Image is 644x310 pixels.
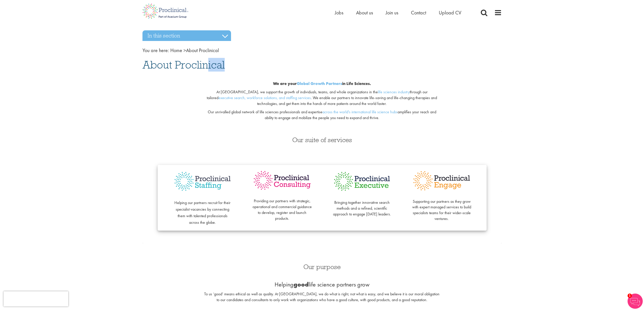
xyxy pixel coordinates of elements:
[142,30,231,41] h3: In this section
[142,137,502,143] h3: Our suite of services
[322,109,398,115] a: across the world's international life science hubs
[335,9,343,16] a: Jobs
[294,280,309,288] b: good
[386,9,398,16] a: Join us
[203,291,441,303] p: To us ‘good’ means ethical as well as quality. At [GEOGRAPHIC_DATA], we do what is right, not wha...
[183,47,186,54] span: >
[174,200,231,225] span: Helping our partners recruit for their specialist vacancies by connecting them with talented prof...
[273,81,371,86] b: We are your in Life Sciences.
[253,193,312,222] p: Providing our partners with strategic, operational and commercial guidance to develop, register a...
[297,81,342,86] a: Global Growth Partners
[173,170,232,193] img: Proclinical Staffing
[332,170,392,193] img: Proclinical Executive
[412,193,471,222] p: Supporting our partners as they grow with expert managed services to build specialists teams for ...
[378,89,410,95] a: life sciences industry
[356,9,373,16] a: About us
[439,9,461,16] a: Upload CV
[203,109,441,121] p: Our unrivalled global network of life sciences professionals and expertise amplifies your reach a...
[170,47,182,54] a: breadcrumb link to Home
[203,280,441,289] p: Helping life science partners grow
[628,294,632,298] span: 1
[203,263,441,270] h3: Our purpose
[253,170,312,191] img: Proclinical Consulting
[142,47,169,54] span: You are here:
[170,47,219,54] span: About Proclinical
[142,58,225,72] span: About Proclinical
[628,294,643,309] img: Chatbot
[218,95,311,100] a: executive search, workforce solutions, and staffing services
[203,89,441,107] p: At [GEOGRAPHIC_DATA], we support the growth of individuals, teams, and whole organizations in the...
[332,194,392,217] p: Bringing together innovative search methods and a refined, scientific approach to engage [DATE] l...
[411,9,426,16] a: Contact
[412,170,471,192] img: Proclinical Engage
[4,291,68,306] iframe: reCAPTCHA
